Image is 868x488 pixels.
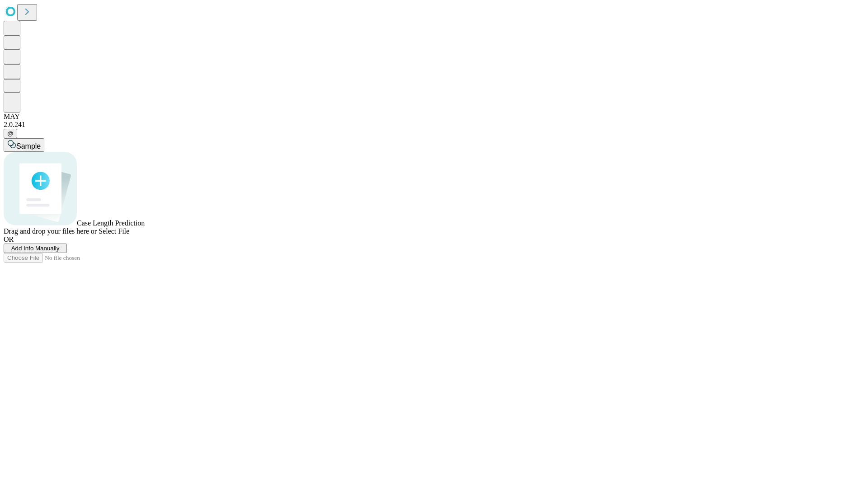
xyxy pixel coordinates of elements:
button: Sample [4,138,44,152]
button: Add Info Manually [4,244,67,253]
span: @ [7,130,14,137]
button: @ [4,129,17,138]
div: 2.0.241 [4,121,864,129]
span: Select File [99,227,129,235]
span: OR [4,235,14,243]
span: Case Length Prediction [77,219,145,227]
span: Drag and drop your files here or [4,227,97,235]
span: Sample [16,142,41,150]
span: Add Info Manually [11,245,60,252]
div: MAY [4,113,864,121]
